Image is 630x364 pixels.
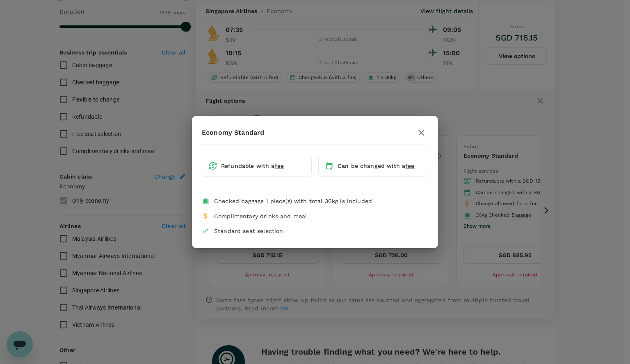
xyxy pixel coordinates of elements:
[221,162,284,170] div: Refundable with a
[405,163,414,169] span: fee
[214,213,307,219] span: Complimentary drinks and meal
[338,162,415,170] div: Can be changed with a
[214,198,372,204] span: Checked baggage 1 piece(s) with total 30kg is included
[214,228,283,234] span: Standard seat selection
[275,163,284,169] span: fee
[202,128,264,138] p: Economy Standard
